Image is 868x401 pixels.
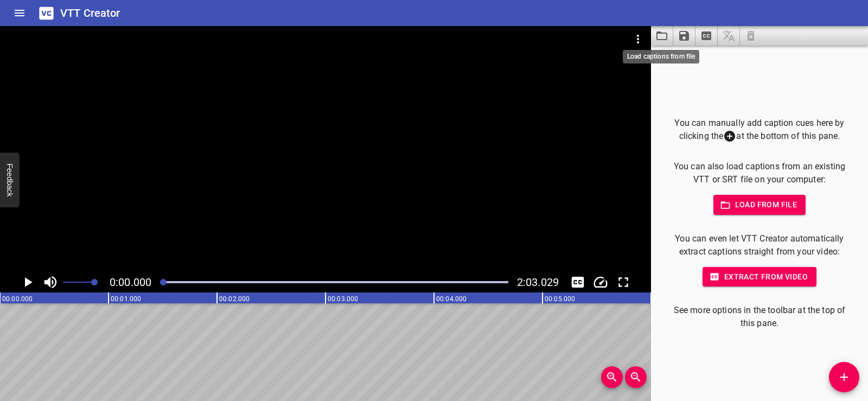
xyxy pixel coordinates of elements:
text: 00:02.000 [219,295,250,303]
button: Load from file [713,195,806,215]
button: Add Cue [829,362,859,392]
div: Toggle Full Screen [613,272,634,292]
text: 00:03.000 [328,295,358,303]
button: Video Options [625,26,651,52]
button: Change Playback Speed [590,272,611,292]
p: See more options in the toolbar at the top of this pane. [668,304,851,330]
p: You can manually add caption cues here by clicking the at the bottom of this pane. [668,117,851,143]
button: Save captions to file [673,26,695,46]
text: 00:04.000 [436,295,467,303]
span: Set video volume [91,279,98,285]
span: Add some captions below, then you can translate them. [718,26,740,46]
button: Toggle mute [40,272,61,292]
button: Extract captions from video [695,26,718,46]
h6: VTT Creator [60,4,120,22]
button: Zoom Out [625,366,647,388]
span: Current Time [110,276,151,289]
div: Playback Speed [590,272,611,292]
button: Play/Pause [17,272,38,292]
text: 00:00.000 [2,295,33,303]
span: Extract from video [711,270,808,284]
div: Play progress [160,281,508,283]
text: 00:01.000 [111,295,141,303]
svg: Extract captions from video [700,29,713,42]
text: 00:05.000 [545,295,575,303]
svg: Save captions to file [678,29,691,42]
p: You can also load captions from an existing VTT or SRT file on your computer: [668,160,851,186]
button: Zoom In [601,366,623,388]
button: Extract from video [703,267,816,287]
span: Load from file [722,198,797,212]
button: Toggle captions [567,272,588,292]
div: Hide/Show Captions [567,272,588,292]
span: Video Duration [517,276,559,289]
p: You can even let VTT Creator automatically extract captions straight from your video: [668,232,851,258]
button: Load captions from file [651,26,673,46]
button: Toggle fullscreen [613,272,634,292]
